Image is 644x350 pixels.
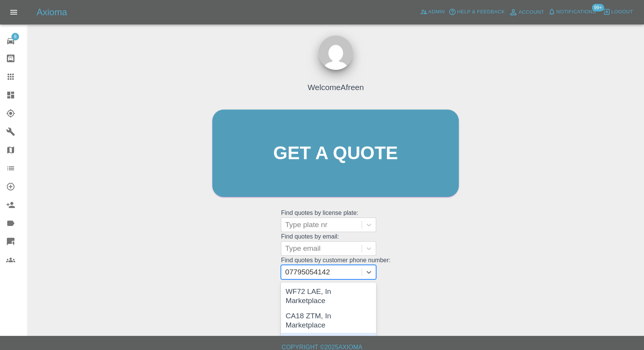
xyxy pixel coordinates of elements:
[308,81,364,93] h4: Welcome Afreen
[281,210,390,232] grid: Find quotes by license plate:
[519,8,544,17] span: Account
[281,257,390,279] grid: Find quotes by customer phone number:
[601,6,635,18] button: Logout
[592,4,604,11] span: 99+
[428,8,445,16] span: Admin
[212,110,459,197] a: Get a quote
[507,6,546,18] a: Account
[281,233,390,256] grid: Find quotes by email:
[37,6,67,18] h5: Axioma
[611,8,633,16] span: Logout
[281,284,376,308] div: WF72 LAE, In Marketplace
[418,6,447,18] a: Admin
[546,6,598,18] button: Notifications
[556,8,596,16] span: Notifications
[281,308,376,333] div: CA18 ZTM, In Marketplace
[5,3,23,21] button: Open drawer
[447,6,506,18] button: Help & Feedback
[457,8,505,16] span: Help & Feedback
[319,35,353,70] img: ...
[11,33,19,40] span: 8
